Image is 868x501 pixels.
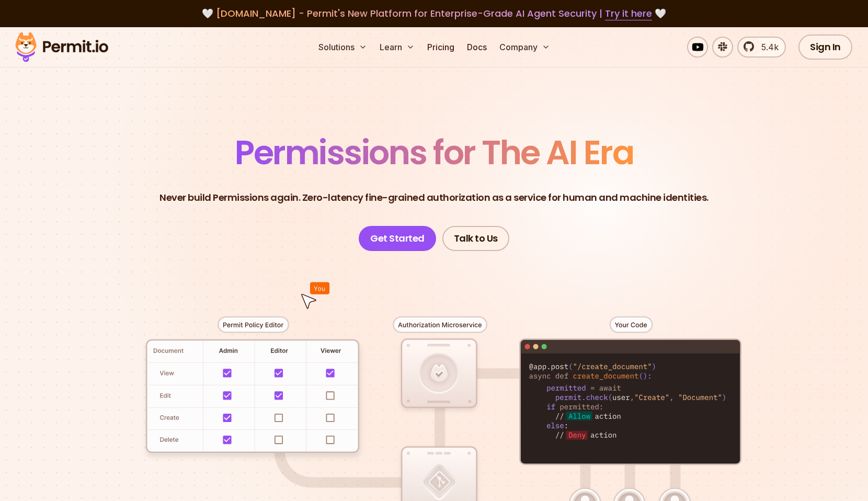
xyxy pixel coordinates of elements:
a: Sign In [798,35,852,60]
p: Never build Permissions again. Zero-latency fine-grained authorization as a service for human and... [159,190,709,205]
a: Talk to Us [442,226,509,251]
a: Docs [463,37,491,58]
span: [DOMAIN_NAME] - Permit's New Platform for Enterprise-Grade AI Agent Security | [216,7,652,20]
a: 5.4k [737,37,786,58]
span: 5.4k [755,41,779,53]
a: Try it here [605,7,652,20]
a: Pricing [423,37,459,58]
div: 🤍 🤍 [25,6,843,21]
img: Permit logo [10,29,113,65]
button: Learn [375,37,419,58]
span: Permissions for The AI Era [235,129,633,176]
button: Company [495,37,554,58]
button: Solutions [314,37,371,58]
a: Get Started [359,226,436,251]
